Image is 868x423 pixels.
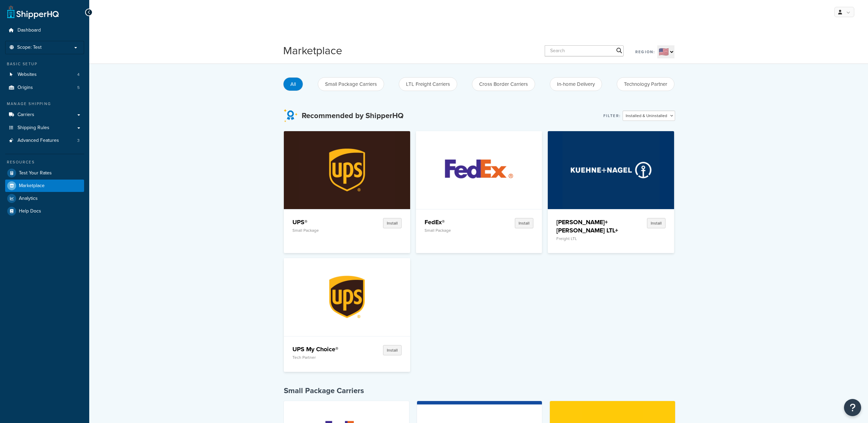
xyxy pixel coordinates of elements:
a: Analytics [5,192,84,205]
span: Carriers [18,112,34,118]
img: FedEx® [430,131,528,209]
p: Small Package [292,228,358,233]
span: 5 [77,85,80,91]
a: Advanced Features3 [5,134,84,147]
a: Dashboard [5,24,84,37]
button: Cross Border Carriers [472,77,535,91]
a: Kuehne+Nagel LTL+[PERSON_NAME]+[PERSON_NAME] LTL+Freight LTLInstall [548,131,674,253]
div: Resources [5,159,84,165]
li: Origins [5,81,84,94]
img: Kuehne+Nagel LTL+ [563,131,660,209]
a: FedEx®FedEx®Small PackageInstall [416,131,542,253]
p: Freight LTL [556,236,622,241]
span: Websites [18,72,37,78]
button: Install [383,345,402,355]
a: Marketplace [5,180,84,192]
a: Shipping Rules [5,122,84,134]
h4: UPS® [292,218,358,226]
span: Scope: Test [17,45,42,50]
button: Small Package Carriers [318,77,384,91]
h4: FedEx® [425,218,490,226]
h4: UPS My Choice® [292,345,358,353]
button: All [283,77,303,91]
h4: Small Package Carriers [284,386,675,396]
a: Test Your Rates [5,167,84,179]
button: Technology Partner [617,77,674,91]
button: In-home Delivery [550,77,602,91]
button: Install [383,218,402,228]
a: Carriers [5,108,84,121]
span: Origins [18,85,33,91]
span: Test Your Rates [19,170,52,176]
button: Install [515,218,533,228]
h4: [PERSON_NAME]+[PERSON_NAME] LTL+ [556,218,622,235]
span: Dashboard [18,27,41,33]
button: Open Resource Center [844,399,861,416]
input: Search [545,45,624,56]
div: Manage Shipping [5,101,84,107]
span: 4 [77,72,80,78]
span: Help Docs [19,208,41,214]
a: Origins5 [5,81,84,94]
span: Marketplace [19,183,45,189]
h1: Marketplace [283,43,342,58]
span: Advanced Features [18,138,59,144]
label: Filter: [603,111,621,121]
li: Websites [5,68,84,81]
a: Help Docs [5,205,84,217]
h3: Recommended by ShipperHQ [302,112,404,120]
span: 3 [77,138,80,144]
button: Install [647,218,666,228]
img: UPS® [299,131,396,209]
label: Region: [635,47,655,57]
span: Analytics [19,196,38,202]
a: Websites4 [5,68,84,81]
a: UPS®UPS®Small PackageInstall [284,131,410,253]
a: UPS My Choice®UPS My Choice®Tech PartnerInstall [284,258,410,372]
span: Shipping Rules [18,125,49,131]
p: Small Package [425,228,490,233]
div: Basic Setup [5,61,84,67]
p: Tech Partner [292,355,358,360]
img: UPS My Choice® [299,258,396,336]
button: LTL Freight Carriers [399,77,457,91]
li: Advanced Features [5,134,84,147]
